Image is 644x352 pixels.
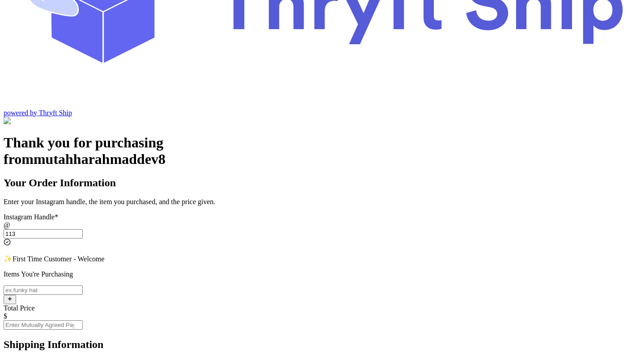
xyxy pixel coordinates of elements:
[4,117,93,125] img: Customer Form Background
[34,151,165,167] span: mutahharahmaddev8
[13,255,105,263] span: First Time Customer - Welcome
[4,109,72,117] a: powered by Thryft Ship
[4,213,58,221] label: Instagram Handle
[4,312,640,320] div: $
[4,270,640,278] p: Items You're Purchasing
[4,304,35,312] label: Total Price
[4,221,640,229] div: @
[4,134,640,168] h1: Thank you for purchasing from
[4,177,640,189] h2: Your Order Information
[4,339,640,351] h2: Shipping Information
[4,198,640,206] p: Enter your Instagram handle, the item you purchased, and the price given.
[4,285,83,295] input: ex.funky hat
[4,320,83,330] input: Enter Mutually Agreed Payment
[4,255,13,263] span: ✨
